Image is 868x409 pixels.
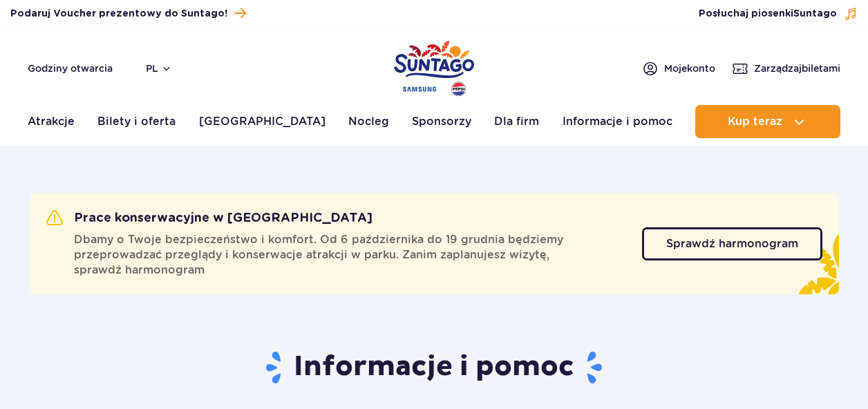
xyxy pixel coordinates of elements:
span: Zarządzaj biletami [754,61,840,75]
span: Sprawdź harmonogram [666,238,798,249]
span: Kup teraz [728,115,782,128]
span: Dbamy o Twoje bezpieczeństwo i komfort. Od 6 października do 19 grudnia będziemy przeprowadzać pr... [74,232,625,278]
a: Bilety i oferta [97,105,176,138]
a: Mojekonto [642,60,715,77]
button: pl [146,61,172,75]
h2: Prace konserwacyjne w [GEOGRAPHIC_DATA] [46,210,372,227]
span: Podaruj Voucher prezentowy do Suntago! [10,7,227,21]
a: Zarządzajbiletami [732,60,840,77]
a: Sponsorzy [412,105,471,138]
a: [GEOGRAPHIC_DATA] [199,105,325,138]
span: Suntago [793,9,837,19]
h1: Informacje i pomoc [30,350,839,386]
a: Atrakcje [28,105,75,138]
a: Park of Poland [394,35,474,98]
span: Moje konto [664,61,715,75]
button: Kup teraz [695,105,840,138]
span: Posłuchaj piosenki [699,7,837,21]
a: Nocleg [348,105,389,138]
a: Dla firm [494,105,539,138]
a: Sprawdź harmonogram [642,227,822,260]
a: Informacje i pomoc [563,105,672,138]
a: Godziny otwarcia [28,61,113,75]
a: Podaruj Voucher prezentowy do Suntago! [10,4,246,23]
button: Posłuchaj piosenkiSuntago [699,7,858,21]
